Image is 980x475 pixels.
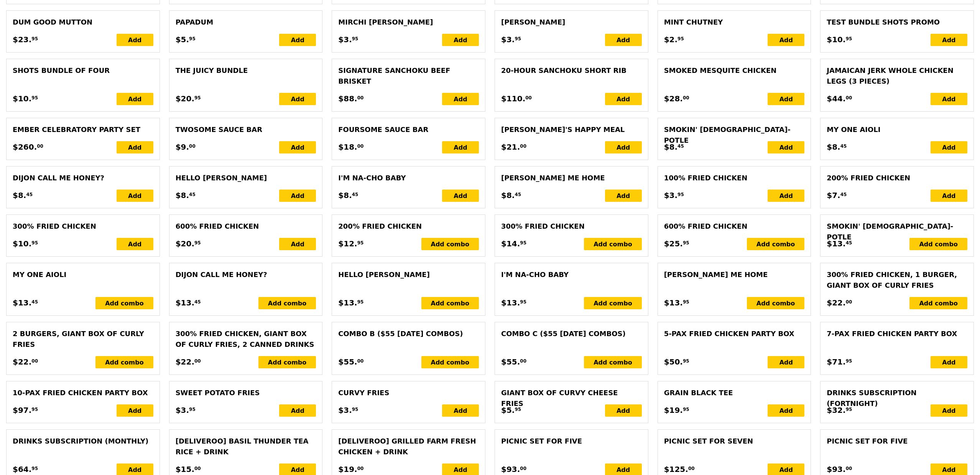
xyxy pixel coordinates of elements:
div: Add [931,404,967,417]
div: The Juicy Bundle [176,65,316,76]
span: $3. [176,404,189,416]
span: $3. [501,34,515,45]
span: 45 [194,299,201,305]
span: $55. [338,356,357,368]
span: $44. [827,93,845,104]
div: 20‑hour Sanchoku Short Rib [501,65,642,76]
span: 00 [31,358,38,364]
span: $22. [13,356,31,368]
div: Add combo [421,356,479,368]
div: Mint Chutney [664,17,805,28]
span: $3. [338,404,352,416]
span: 95 [352,36,358,42]
div: Add [442,404,479,417]
span: $10. [13,238,31,249]
div: Add [605,34,642,46]
div: Add combo [258,297,316,309]
div: Add combo [584,297,641,309]
span: 45 [26,191,33,198]
div: Add [279,238,316,250]
span: 00 [520,358,526,364]
span: $32. [827,404,845,416]
span: 00 [520,465,526,472]
div: My One Aioli [13,269,153,280]
div: Combo C ($55 [DATE] Combos) [501,328,642,339]
div: Smokin' [DEMOGRAPHIC_DATA]-potle [664,124,805,146]
div: Add [117,404,153,417]
span: 95 [683,240,689,246]
span: $64. [13,463,31,475]
div: Add [117,238,153,250]
div: Add [442,141,479,153]
span: 95 [189,406,196,412]
div: 600% Fried Chicken [664,221,805,232]
div: Add [605,404,642,417]
span: $10. [13,93,31,104]
div: 300% Fried Chicken [13,221,153,232]
span: 95 [520,240,526,246]
div: Add combo [584,356,641,368]
span: 45 [846,240,852,246]
div: Giant Box of Curvy Cheese Fries [501,388,642,409]
span: 00 [688,465,695,472]
div: My One Aioli [827,124,967,135]
div: Signature Sanchoku Beef Brisket [338,65,479,87]
span: 95 [189,36,196,42]
div: Dum Good Mutton [13,17,153,28]
div: Dijon Call Me Honey? [13,173,153,183]
div: Add [279,93,316,105]
span: $97. [13,404,31,416]
div: Papadum [176,17,316,28]
span: $7. [827,190,840,201]
span: $10. [827,34,845,45]
div: [DELIVEROO] Basil Thunder Tea Rice + Drink [176,436,316,457]
span: 00 [846,299,852,305]
span: 95 [683,406,689,412]
div: I'm Na-cho Baby [338,173,479,183]
div: 200% Fried Chicken [827,173,967,183]
div: Add [768,356,804,368]
span: $9. [176,141,189,153]
span: 95 [846,406,852,412]
div: 300% Fried Chicken, Giant Box of Curly Fries, 2 Canned Drinks [176,328,316,350]
span: $50. [664,356,683,368]
span: $25. [664,238,683,249]
span: 00 [357,143,364,149]
span: 45 [840,191,847,198]
div: 300% Fried Chicken, 1 Burger, Giant Box of Curly Fries [827,269,967,291]
span: 95 [357,299,364,305]
div: Add [442,93,479,105]
span: $13. [501,297,520,308]
div: Add combo [258,356,316,368]
span: 95 [515,36,521,42]
span: $3. [338,34,352,45]
span: $55. [501,356,520,368]
div: Smokin' [DEMOGRAPHIC_DATA]-potle [827,221,967,242]
span: $20. [176,93,194,104]
div: Add combo [95,297,153,309]
div: Add [931,356,967,368]
div: Shots Bundle of Four [13,65,153,76]
div: Add [279,34,316,46]
div: [PERSON_NAME] [501,17,642,28]
div: Drinks Subscription (Fortnight) [827,388,967,409]
div: Add combo [747,238,804,250]
span: 00 [357,465,364,472]
div: Picnic Set for Five [827,436,967,447]
span: $23. [13,34,31,45]
span: $13. [338,297,357,308]
div: Dijon Call Me Honey? [176,269,316,280]
div: Picnic Set for Seven [664,436,805,447]
div: Add [931,190,967,202]
span: $13. [13,297,31,308]
span: 95 [677,36,684,42]
span: 00 [357,95,364,101]
div: Hello [PERSON_NAME] [176,173,316,183]
span: $71. [827,356,845,368]
span: 45 [840,143,847,149]
span: $14. [501,238,520,249]
div: Add [768,34,804,46]
div: Add [117,93,153,105]
span: $8. [176,190,189,201]
div: Jamaican Jerk Whole Chicken Legs (3 Pieces) [827,65,967,87]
